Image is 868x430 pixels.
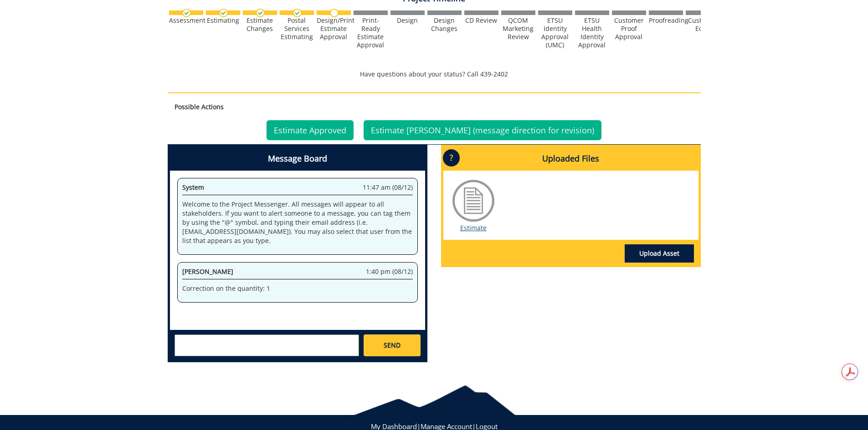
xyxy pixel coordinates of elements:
p: Correction on the quantity: 1 [182,284,413,293]
img: checkmark [256,9,265,17]
div: ETSU Health Identity Approval [575,16,609,49]
div: Design [390,16,425,25]
p: Welcome to the Project Messenger. All messages will appear to all stakeholders. If you want to al... [182,200,413,245]
div: CD Review [464,16,498,25]
div: Customer Edits [686,16,720,33]
strong: Possible Actions [175,102,224,111]
img: no [330,9,339,17]
div: Estimate Changes [243,16,277,33]
div: Proofreading [649,16,683,25]
h4: Uploaded Files [443,147,699,171]
textarea: messageToSend [175,334,359,356]
span: System [182,183,204,192]
p: Have questions about your status? Call 439-2402 [168,70,701,79]
div: ETSU Identity Approval (UMC) [538,16,572,49]
span: 1:40 pm (08/12) [366,267,413,276]
h4: Message Board [170,147,425,171]
div: Assessment [169,16,203,25]
div: Print-Ready Estimate Approval [354,16,388,49]
a: Estimate [460,223,487,232]
div: Customer Proof Approval [612,16,646,41]
a: SEND [364,334,420,356]
a: Upload Asset [625,244,694,263]
a: Estimate [PERSON_NAME] (message direction for revision) [364,120,601,140]
span: SEND [384,341,401,350]
div: QCOM Marketing Review [501,16,535,41]
a: Estimate Approved [267,120,354,140]
div: Estimating [206,16,240,25]
img: checkmark [293,9,302,17]
p: ? [443,149,460,167]
span: 11:47 am (08/12) [363,183,413,192]
div: Design/Print Estimate Approval [317,16,351,41]
div: Postal Services Estimating [280,16,314,41]
img: checkmark [182,9,191,17]
div: Design Changes [427,16,462,33]
img: checkmark [219,9,228,17]
span: [PERSON_NAME] [182,267,233,276]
